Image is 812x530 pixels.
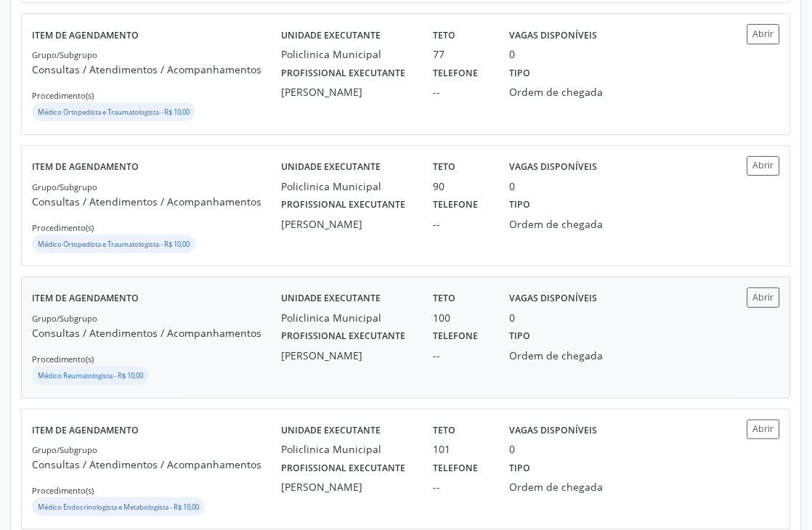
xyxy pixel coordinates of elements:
[434,84,490,99] div: --
[510,457,531,479] label: Tipo
[32,90,94,101] small: Procedimento(s)
[510,179,516,194] div: 0
[38,502,199,512] small: Médico Endocrinologista e Metabologista - R$ 10,00
[32,288,139,310] label: Item de agendamento
[281,479,413,494] div: [PERSON_NAME]
[32,222,94,233] small: Procedimento(s)
[32,62,281,77] p: Consultas / Atendimentos / Acompanhamentos
[32,313,97,324] small: Grupo/Subgrupo
[510,46,516,62] div: 0
[510,310,516,325] div: 0
[38,371,143,380] small: Médico Reumatologista - R$ 10,00
[510,194,531,216] label: Tipo
[281,194,405,216] label: Profissional executante
[32,420,139,442] label: Item de agendamento
[281,46,413,62] div: Policlinica Municipal
[32,24,139,46] label: Item de agendamento
[434,194,479,216] label: Telefone
[747,288,780,307] button: Abrir
[747,420,780,439] button: Abrir
[434,179,490,194] div: 90
[32,49,97,60] small: Grupo/Subgrupo
[281,84,413,99] div: [PERSON_NAME]
[434,457,479,479] label: Telefone
[32,485,94,496] small: Procedimento(s)
[281,325,405,348] label: Profissional executante
[32,156,139,179] label: Item de agendamento
[281,179,413,194] div: Policlinica Municipal
[32,354,94,364] small: Procedimento(s)
[434,156,456,179] label: Teto
[38,107,190,117] small: Médico Ortopedista e Traumatologista - R$ 10,00
[510,24,598,46] label: Vagas disponíveis
[281,348,413,363] div: [PERSON_NAME]
[32,325,281,341] p: Consultas / Atendimentos / Acompanhamentos
[434,288,456,310] label: Teto
[747,24,780,44] button: Abrir
[281,216,413,232] div: [PERSON_NAME]
[434,46,490,62] div: 77
[32,182,97,192] small: Grupo/Subgrupo
[434,348,490,363] div: --
[434,479,490,494] div: --
[510,84,604,99] div: Ordem de chegada
[510,156,598,179] label: Vagas disponíveis
[281,156,381,179] label: Unidade executante
[510,420,598,442] label: Vagas disponíveis
[510,441,516,457] div: 0
[434,24,456,46] label: Teto
[510,348,604,363] div: Ordem de chegada
[434,216,490,232] div: --
[434,62,479,84] label: Telefone
[281,420,381,442] label: Unidade executante
[510,325,531,348] label: Tipo
[434,325,479,348] label: Telefone
[510,62,531,84] label: Tipo
[510,479,604,494] div: Ordem de chegada
[510,216,604,232] div: Ordem de chegada
[32,457,281,472] p: Consultas / Atendimentos / Acompanhamentos
[281,288,381,310] label: Unidade executante
[281,441,413,457] div: Policlinica Municipal
[434,441,490,457] div: 101
[281,62,405,84] label: Profissional executante
[747,156,780,176] button: Abrir
[281,24,381,46] label: Unidade executante
[32,444,97,455] small: Grupo/Subgrupo
[434,310,490,325] div: 100
[434,420,456,442] label: Teto
[281,457,405,479] label: Profissional executante
[281,310,413,325] div: Policlinica Municipal
[510,288,598,310] label: Vagas disponíveis
[38,240,190,249] small: Médico Ortopedista e Traumatologista - R$ 10,00
[32,194,281,209] p: Consultas / Atendimentos / Acompanhamentos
